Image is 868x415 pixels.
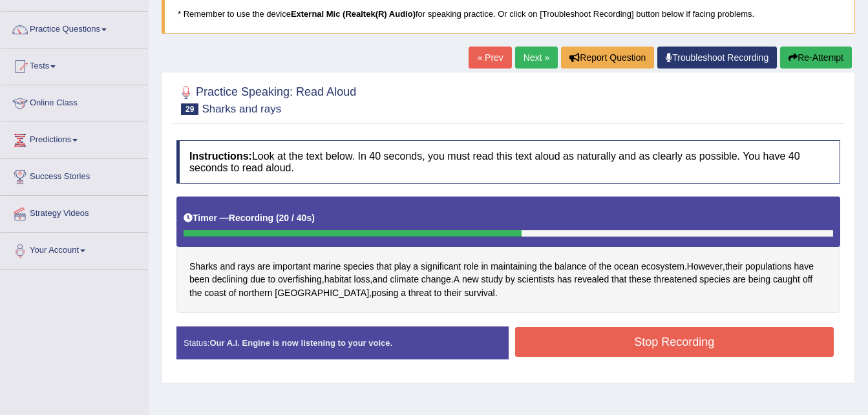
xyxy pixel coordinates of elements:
[372,273,387,286] span: Click to see word definition
[745,260,792,273] span: Click to see word definition
[229,286,237,300] span: Click to see word definition
[803,273,812,286] span: Click to see word definition
[408,286,432,300] span: Click to see word definition
[176,140,840,184] h4: Look at the text below. In 40 seconds, you must read this text aloud as naturally and as clearly ...
[733,273,746,286] span: Click to see word definition
[611,273,626,286] span: Click to see word definition
[372,286,398,300] span: Click to see word definition
[275,286,369,300] span: Click to see word definition
[1,48,148,81] a: Tests
[212,273,248,286] span: Click to see word definition
[1,122,148,154] a: Predictions
[202,103,281,115] small: Sharks and rays
[312,213,315,223] b: )
[394,260,411,273] span: Click to see word definition
[189,151,252,162] b: Instructions:
[291,9,416,19] b: External Mic (Realtek(R) Audio)
[257,260,270,273] span: Click to see word definition
[653,273,697,286] span: Click to see word definition
[421,273,451,286] span: Click to see word definition
[629,273,651,286] span: Click to see word definition
[181,103,198,115] span: 29
[354,273,370,286] span: Click to see word definition
[780,47,852,69] button: Re-Attempt
[421,260,461,273] span: Click to see word definition
[184,213,315,223] h5: Timer —
[220,260,235,273] span: Click to see word definition
[463,260,478,273] span: Click to see word definition
[699,273,730,286] span: Click to see word definition
[209,338,392,348] strong: Our A.I. Engine is now listening to your voice.
[1,12,148,44] a: Practice Questions
[454,273,460,286] span: Click to see word definition
[313,260,341,273] span: Click to see word definition
[599,260,611,273] span: Click to see word definition
[687,260,723,273] span: Click to see word definition
[204,286,226,300] span: Click to see word definition
[515,327,834,357] button: Stop Recording
[481,260,488,273] span: Click to see word definition
[505,273,515,286] span: Click to see word definition
[413,260,418,273] span: Click to see word definition
[268,273,275,286] span: Click to see word definition
[557,273,572,286] span: Click to see word definition
[250,273,265,286] span: Click to see word definition
[189,273,209,286] span: Click to see word definition
[773,273,800,286] span: Click to see word definition
[574,273,609,286] span: Click to see word definition
[1,85,148,118] a: Online Class
[324,273,352,286] span: Click to see word definition
[614,260,639,273] span: Click to see word definition
[462,273,479,286] span: Click to see word definition
[794,260,814,273] span: Click to see word definition
[561,47,654,69] button: Report Question
[434,286,442,300] span: Click to see word definition
[176,326,509,359] div: Status:
[482,273,503,286] span: Click to see word definition
[279,213,312,223] b: 20 / 40s
[518,273,555,286] span: Click to see word definition
[641,260,684,273] span: Click to see word definition
[276,213,279,223] b: (
[176,197,840,312] div: . , , , . , .
[1,233,148,265] a: Your Account
[401,286,406,300] span: Click to see word definition
[229,213,273,223] b: Recording
[464,286,494,300] span: Click to see word definition
[555,260,586,273] span: Click to see word definition
[725,260,743,273] span: Click to see word definition
[515,47,558,69] a: Next »
[376,260,391,273] span: Click to see word definition
[278,273,322,286] span: Click to see word definition
[540,260,552,273] span: Click to see word definition
[238,260,255,273] span: Click to see word definition
[657,47,777,69] a: Troubleshoot Recording
[444,286,461,300] span: Click to see word definition
[748,273,770,286] span: Click to see word definition
[343,260,374,273] span: Click to see word definition
[176,83,356,115] h2: Practice Speaking: Read Aloud
[273,260,310,273] span: Click to see word definition
[1,196,148,228] a: Strategy Videos
[589,260,597,273] span: Click to see word definition
[189,286,202,300] span: Click to see word definition
[491,260,537,273] span: Click to see word definition
[238,286,272,300] span: Click to see word definition
[1,159,148,191] a: Success Stories
[469,47,511,69] a: « Prev
[189,260,218,273] span: Click to see word definition
[390,273,419,286] span: Click to see word definition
